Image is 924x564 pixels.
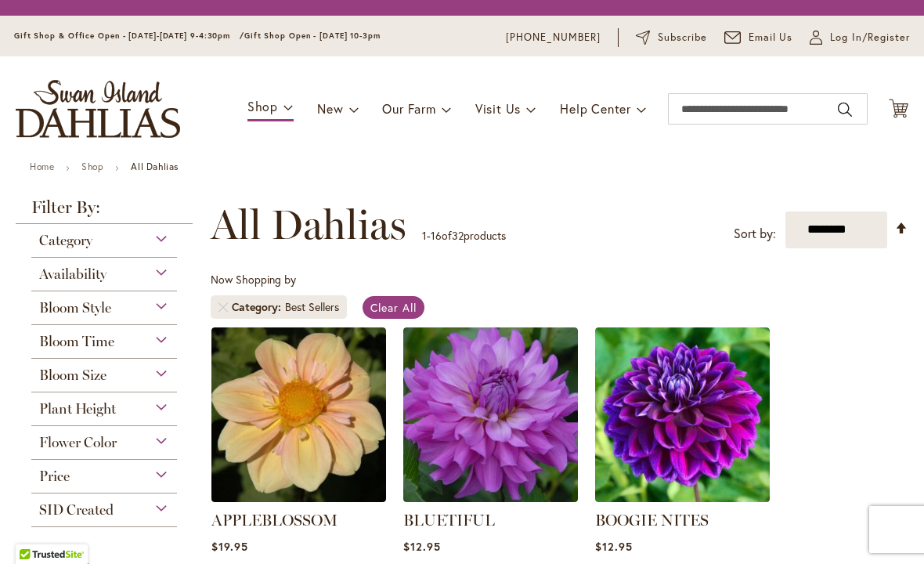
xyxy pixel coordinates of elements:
[431,228,442,243] span: 16
[734,219,776,248] label: Sort by:
[317,100,343,117] span: New
[211,511,337,530] a: APPLEBLOSSOM
[211,272,296,287] span: Now Shopping by
[422,228,427,243] span: 1
[39,299,111,316] span: Bloom Style
[475,100,521,117] span: Visit Us
[636,30,707,45] a: Subscribe
[39,367,106,384] span: Bloom Size
[595,539,633,554] span: $12.95
[247,98,278,114] span: Shop
[81,161,103,172] a: Shop
[370,300,417,315] span: Clear All
[403,490,578,505] a: Bluetiful
[595,511,709,530] a: BOOGIE NITES
[838,97,852,122] button: Search
[382,100,435,117] span: Our Farm
[724,30,793,45] a: Email Us
[131,161,179,172] strong: All Dahlias
[452,228,464,243] span: 32
[506,30,601,45] a: [PHONE_NUMBER]
[830,30,910,45] span: Log In/Register
[39,434,117,451] span: Flower Color
[595,490,770,505] a: BOOGIE NITES
[14,31,244,41] span: Gift Shop & Office Open - [DATE]-[DATE] 9-4:30pm /
[658,30,707,45] span: Subscribe
[30,161,54,172] a: Home
[16,80,180,138] a: store logo
[211,327,386,502] img: APPLEBLOSSOM
[16,199,193,224] strong: Filter By:
[403,327,578,502] img: Bluetiful
[211,490,386,505] a: APPLEBLOSSOM
[218,302,228,312] a: Remove Category Best Sellers
[403,539,441,554] span: $12.95
[211,201,406,248] span: All Dahlias
[595,327,770,502] img: BOOGIE NITES
[810,30,910,45] a: Log In/Register
[749,30,793,45] span: Email Us
[560,100,631,117] span: Help Center
[422,223,506,248] p: - of products
[232,299,285,315] span: Category
[244,31,381,41] span: Gift Shop Open - [DATE] 10-3pm
[403,511,495,530] a: BLUETIFUL
[39,232,92,249] span: Category
[211,539,248,554] span: $19.95
[363,296,424,319] a: Clear All
[39,266,106,283] span: Availability
[39,400,116,418] span: Plant Height
[285,299,339,315] div: Best Sellers
[39,468,70,485] span: Price
[39,501,114,519] span: SID Created
[39,333,114,350] span: Bloom Time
